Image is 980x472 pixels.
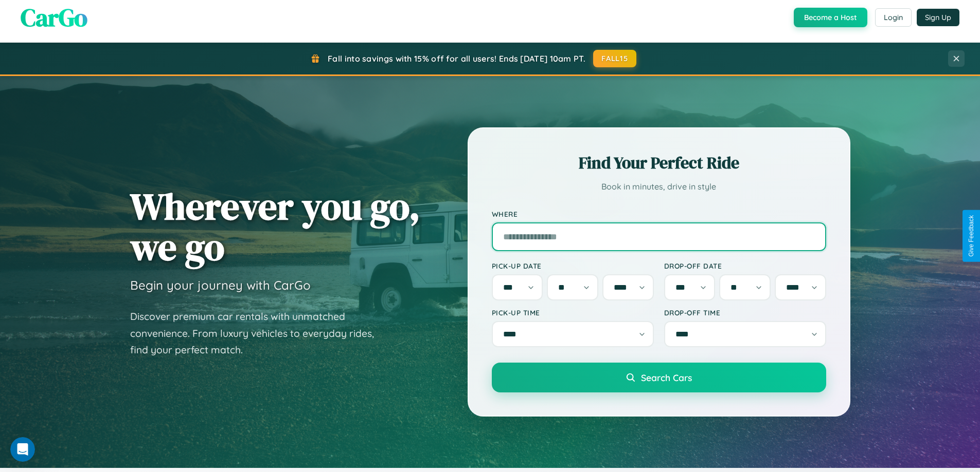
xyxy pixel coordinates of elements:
h3: Begin your journey with CarGo [130,277,311,293]
h1: Wherever you go, we go [130,186,420,267]
p: Discover premium car rentals with unmatched convenience. From luxury vehicles to everyday rides, ... [130,308,387,358]
span: Search Cars [641,372,692,383]
button: Become a Host [794,8,867,27]
button: Sign Up [917,9,959,26]
label: Drop-off Date [664,261,826,270]
label: Pick-up Time [492,308,654,317]
label: Drop-off Time [664,308,826,317]
button: Login [875,8,912,27]
div: Give Feedback [968,215,975,257]
span: CarGo [21,1,87,34]
p: Book in minutes, drive in style [492,179,826,194]
label: Pick-up Date [492,261,654,270]
label: Where [492,210,826,218]
iframe: Intercom live chat [10,437,35,462]
button: FALL15 [593,50,636,67]
span: Fall into savings with 15% off for all users! Ends [DATE] 10am PT. [328,53,585,64]
button: Search Cars [492,363,826,392]
h2: Find Your Perfect Ride [492,152,826,174]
